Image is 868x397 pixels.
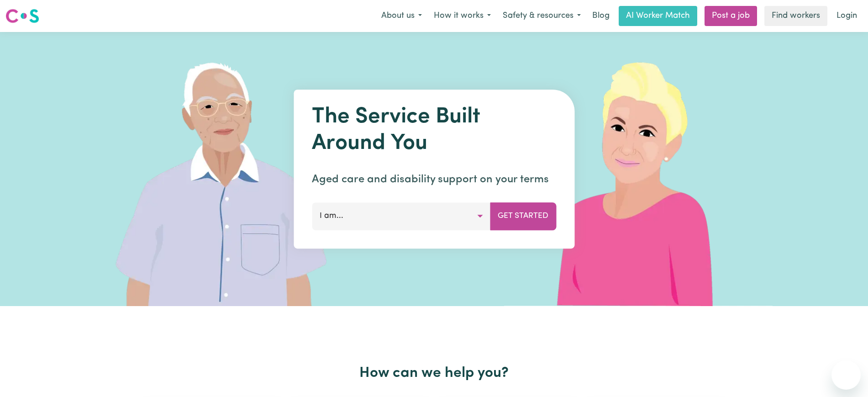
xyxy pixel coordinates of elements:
a: Post a job [705,6,757,26]
img: Careseekers logo [5,8,39,24]
a: Blog [587,6,615,26]
a: AI Worker Match [619,6,697,26]
h1: The Service Built Around You [312,104,556,157]
button: Get Started [490,202,556,230]
button: I am... [312,202,490,230]
p: Aged care and disability support on your terms [312,171,556,188]
button: Safety & resources [497,6,587,26]
button: About us [375,6,428,26]
button: How it works [428,6,497,26]
a: Login [831,6,863,26]
a: Careseekers logo [5,5,39,26]
iframe: Button to launch messaging window [831,360,861,390]
a: Find workers [764,6,827,26]
h2: How can we help you? [138,365,730,382]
